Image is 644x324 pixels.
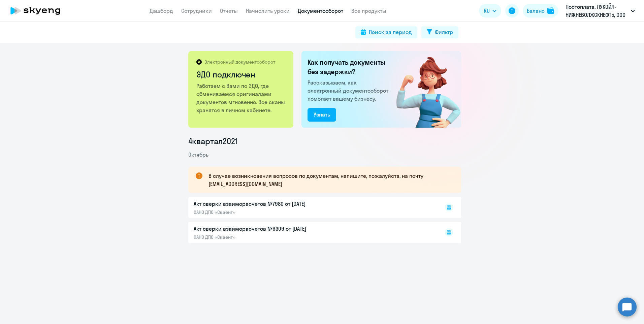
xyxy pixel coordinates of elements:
[188,136,461,147] li: 4 квартал 2021
[351,7,386,14] a: Все продукты
[196,82,286,114] p: Работаем с Вами по ЭДО, где обмениваемся оригиналами документов мгновенно. Все сканы хранятся в л...
[298,7,343,14] a: Документооборот
[484,7,490,15] span: RU
[385,51,461,128] img: connected
[314,110,330,119] div: Узнать
[308,78,391,103] p: Рассказываем, как электронный документооборот помогает вашему бизнесу.
[196,69,286,80] h2: ЭДО подключен
[181,7,212,14] a: Сотрудники
[308,108,336,122] button: Узнать
[547,7,554,14] img: balance
[246,7,290,14] a: Начислить уроки
[566,3,628,19] p: Постоплата, ЛУКОЙЛ-НИЖНЕВОЛЖСКНЕФТЬ, ООО
[523,4,558,18] button: Балансbalance
[369,28,412,36] div: Поиск за период
[150,7,173,14] a: Дашборд
[435,28,453,36] div: Фильтр
[188,151,208,158] span: Октябрь
[527,7,545,15] div: Баланс
[421,26,458,38] button: Фильтр
[562,3,638,19] button: Постоплата, ЛУКОЙЛ-НИЖНЕВОЛЖСКНЕФТЬ, ООО
[308,58,391,76] h2: Как получать документы без задержки?
[204,59,275,65] p: Электронный документооборот
[355,26,417,38] button: Поиск за период
[479,4,501,18] button: RU
[220,7,238,14] a: Отчеты
[208,172,449,188] p: В случае возникновения вопросов по документам, напишите, пожалуйста, на почту [EMAIL_ADDRESS][DOM...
